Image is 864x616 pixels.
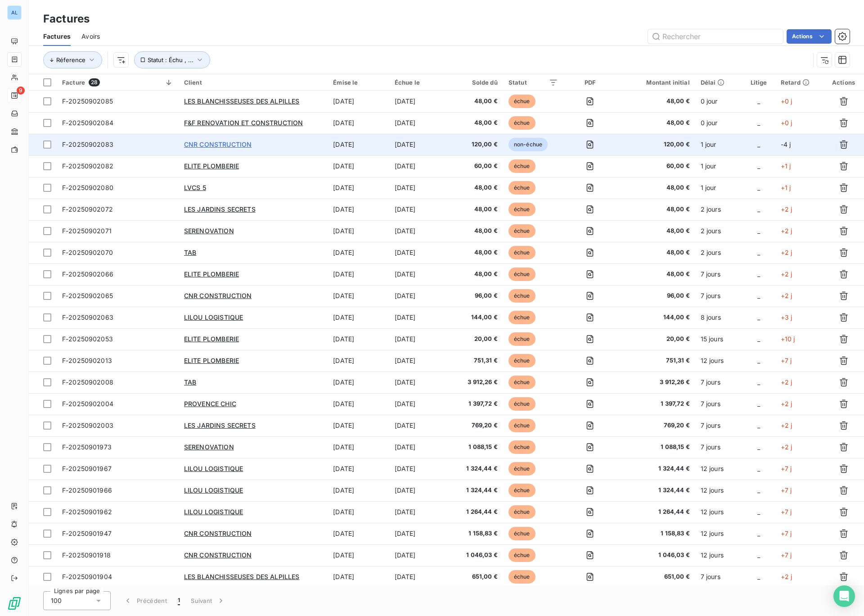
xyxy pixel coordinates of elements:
[695,415,742,436] td: 7 jours
[828,79,859,86] div: Actions
[508,419,535,432] span: échue
[458,399,498,408] span: 1 397,72 €
[62,184,113,191] span: F-20250902080
[781,79,818,86] div: Retard
[328,480,389,501] td: [DATE]
[757,292,760,299] span: _
[62,421,113,429] span: F-20250902003
[508,79,558,86] div: Statut
[695,112,742,134] td: 0 jour
[43,32,71,41] span: Factures
[184,205,256,213] span: LES JARDINS SECRETS
[781,443,792,451] span: +2 j
[508,397,535,411] span: échue
[787,29,832,44] button: Actions
[184,335,239,343] span: ELITE PLOMBERIE
[508,570,535,584] span: échue
[458,378,498,387] span: 3 912,26 €
[622,551,689,560] span: 1 046,03 €
[695,242,742,263] td: 2 jours
[508,159,535,173] span: échue
[184,227,234,235] span: SERENOVATION
[389,307,452,328] td: [DATE]
[17,86,25,95] span: 9
[328,112,389,134] td: [DATE]
[458,97,498,106] span: 48,00 €
[757,119,760,127] span: _
[184,313,243,321] span: LILOU LOGISTIQUE
[695,350,742,371] td: 12 jours
[458,205,498,214] span: 48,00 €
[389,177,452,199] td: [DATE]
[328,544,389,566] td: [DATE]
[148,56,193,63] span: Statut : Échu , ...
[458,529,498,538] span: 1 158,83 €
[508,246,535,259] span: échue
[622,464,689,473] span: 1 324,44 €
[62,378,113,386] span: F-20250902008
[184,465,243,472] span: LILOU LOGISTIQUE
[695,263,742,285] td: 7 jours
[508,440,535,454] span: échue
[757,227,760,235] span: _
[389,501,452,523] td: [DATE]
[458,443,498,452] span: 1 088,15 €
[389,91,452,112] td: [DATE]
[184,508,243,516] span: LILOU LOGISTIQUE
[757,400,760,408] span: _
[695,134,742,155] td: 1 jour
[389,371,452,393] td: [DATE]
[328,371,389,393] td: [DATE]
[7,596,22,611] img: Logo LeanPay
[622,399,689,408] span: 1 397,72 €
[458,79,498,86] div: Solde dû
[757,508,760,516] span: _
[695,328,742,350] td: 15 jours
[695,177,742,199] td: 1 jour
[62,400,113,408] span: F-20250902004
[622,226,689,236] span: 48,00 €
[648,29,783,44] input: Rechercher
[781,140,791,148] span: -4 j
[695,501,742,523] td: 12 jours
[62,357,112,364] span: F-20250902013
[781,357,792,364] span: +7 j
[328,155,389,177] td: [DATE]
[508,311,535,324] span: échue
[622,270,689,279] span: 48,00 €
[695,371,742,393] td: 7 jours
[389,285,452,307] td: [DATE]
[389,566,452,588] td: [DATE]
[184,573,300,580] span: LES BLANCHISSEUSES DES ALPILLES
[328,350,389,371] td: [DATE]
[781,313,792,321] span: +3 j
[622,205,689,214] span: 48,00 €
[81,32,100,41] span: Avoirs
[458,313,498,322] span: 144,00 €
[43,51,102,68] button: Réference
[458,507,498,516] span: 1 264,44 €
[757,249,760,256] span: _
[781,486,792,494] span: +7 j
[508,548,535,562] span: échue
[184,184,206,191] span: LVCS 5
[328,566,389,588] td: [DATE]
[781,421,792,429] span: +2 j
[781,335,795,343] span: +10 j
[43,11,90,27] h3: Factures
[62,140,113,148] span: F-20250902083
[622,118,689,127] span: 48,00 €
[508,484,535,497] span: échue
[62,270,113,278] span: F-20250902066
[328,307,389,328] td: [DATE]
[757,184,760,191] span: _
[62,249,113,256] span: F-20250902070
[622,421,689,430] span: 769,20 €
[389,134,452,155] td: [DATE]
[134,51,210,68] button: Statut : Échu , ...
[333,79,383,86] div: Émise le
[458,291,498,300] span: 96,00 €
[622,291,689,300] span: 96,00 €
[458,551,498,560] span: 1 046,03 €
[701,79,737,86] div: Délai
